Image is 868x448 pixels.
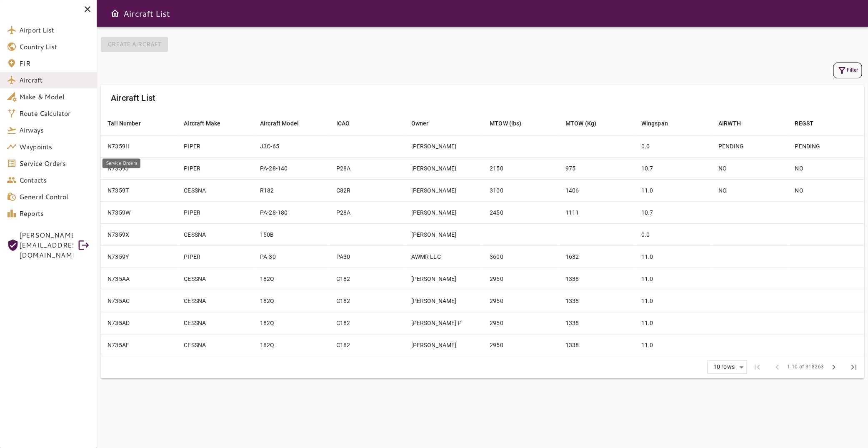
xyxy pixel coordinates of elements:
[483,157,559,179] td: 2150
[404,223,483,245] td: [PERSON_NAME]
[101,334,177,356] td: N735AF
[787,363,824,371] span: 1-10 of 318263
[788,157,864,179] td: NO
[634,223,711,245] td: 0.0
[483,312,559,334] td: 2950
[19,25,90,35] span: Airport List
[19,192,90,202] span: General Control
[19,92,90,102] span: Make & Model
[253,290,330,312] td: 182Q
[19,158,90,168] span: Service Orders
[833,63,862,78] button: Filter
[330,201,405,223] td: P28A
[634,334,711,356] td: 11.0
[404,201,483,223] td: [PERSON_NAME]
[101,179,177,201] td: N7359T
[483,290,559,312] td: 2950
[565,118,607,128] span: MTOW (Kg)
[253,312,330,334] td: 182Q
[330,312,405,334] td: C182
[253,157,330,179] td: PA-28-140
[101,223,177,245] td: N7359X
[634,312,711,334] td: 11.0
[788,135,864,157] td: PENDING
[712,157,788,179] td: NO
[330,157,405,179] td: P28A
[177,312,253,334] td: CESSNA
[641,118,678,128] span: Wingspan
[404,179,483,201] td: [PERSON_NAME]
[330,245,405,268] td: PA30
[108,118,141,128] div: Tail Number
[19,42,90,52] span: Country List
[19,208,90,218] span: Reports
[330,290,405,312] td: C182
[711,363,736,370] div: 10 rows
[108,118,152,128] span: Tail Number
[19,75,90,85] span: Aircraft
[634,268,711,290] td: 11.0
[123,7,170,20] h6: Aircraft List
[718,118,752,128] span: AIRWTH
[844,357,864,377] span: Last Page
[253,223,330,245] td: 150B
[404,312,483,334] td: [PERSON_NAME] P
[101,135,177,157] td: N7359H
[490,118,533,128] span: MTOW (lbs)
[253,268,330,290] td: 182Q
[404,268,483,290] td: [PERSON_NAME]
[849,362,859,372] span: last_page
[634,201,711,223] td: 10.7
[483,179,559,201] td: 3100
[404,135,483,157] td: [PERSON_NAME]
[411,118,439,128] span: Owner
[559,157,635,179] td: 975
[565,118,596,128] div: MTOW (Kg)
[253,201,330,223] td: PA-28-180
[101,290,177,312] td: N735AC
[19,142,90,152] span: Waypoints
[260,118,310,128] span: Aircraft Model
[795,118,813,128] div: REGST
[19,108,90,118] span: Route Calculator
[336,118,361,128] span: ICAO
[177,135,253,157] td: PIPER
[718,118,741,128] div: AIRWTH
[795,118,824,128] span: REGST
[788,179,864,201] td: NO
[101,245,177,268] td: N7359Y
[253,135,330,157] td: J3C-65
[177,223,253,245] td: CESSNA
[559,201,635,223] td: 1111
[712,179,788,201] td: NO
[101,201,177,223] td: N7359W
[411,118,428,128] div: Owner
[260,118,299,128] div: Aircraft Model
[559,268,635,290] td: 1338
[253,334,330,356] td: 182Q
[101,268,177,290] td: N735AA
[634,157,711,179] td: 10.7
[177,334,253,356] td: CESSNA
[184,118,220,128] div: Aircraft Make
[824,357,844,377] span: Next Page
[253,179,330,201] td: R182
[559,179,635,201] td: 1406
[634,245,711,268] td: 11.0
[184,118,231,128] span: Aircraft Make
[404,157,483,179] td: [PERSON_NAME]
[483,201,559,223] td: 2450
[559,290,635,312] td: 1338
[404,245,483,268] td: AWMR LLC
[634,290,711,312] td: 11.0
[330,179,405,201] td: C82R
[559,312,635,334] td: 1338
[490,118,522,128] div: MTOW (lbs)
[107,5,123,22] button: Open drawer
[177,245,253,268] td: PIPER
[177,157,253,179] td: PIPER
[559,245,635,268] td: 1632
[330,334,405,356] td: C182
[559,334,635,356] td: 1338
[177,268,253,290] td: CESSNA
